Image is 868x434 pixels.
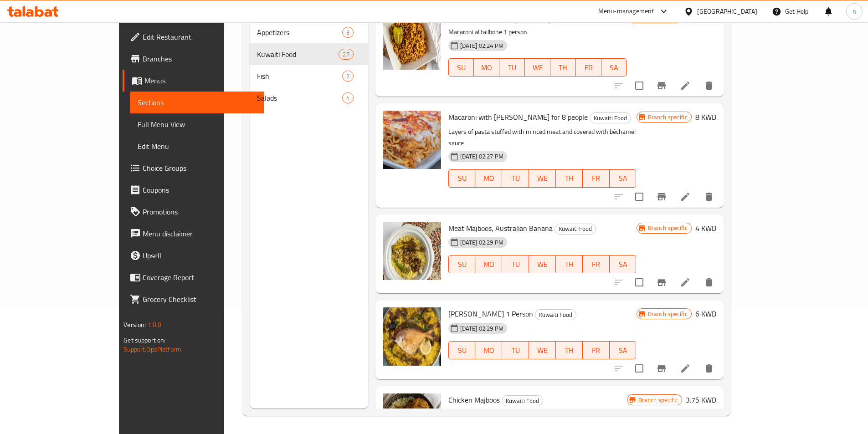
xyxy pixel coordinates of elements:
[560,172,579,185] span: TH
[630,76,649,95] span: Select to update
[130,135,264,157] a: Edit Menu
[605,61,623,74] span: SA
[143,272,257,283] span: Coverage Report
[143,206,257,217] span: Promotions
[448,126,637,149] p: Layers of pasta stuffed with minced meat and covered with béchamel sauce
[475,255,502,273] button: MO
[550,58,576,77] button: TH
[130,113,264,135] a: Full Menu View
[130,92,264,113] a: Sections
[680,363,691,374] a: Edit menu item
[610,255,637,273] button: SA
[576,58,601,77] button: FR
[343,72,353,81] span: 2
[651,357,673,379] button: Branch-specific-item
[123,70,264,92] a: Menus
[250,18,368,112] nav: Menu sections
[533,172,552,185] span: WE
[583,341,610,359] button: FR
[123,334,165,346] span: Get support on:
[651,271,673,293] button: Branch-specific-item
[533,258,552,271] span: WE
[123,179,264,201] a: Coupons
[613,344,633,357] span: SA
[601,58,627,77] button: SA
[533,344,552,357] span: WE
[556,341,583,359] button: TH
[257,71,342,82] div: Fish
[686,11,716,24] h6: 2.75 KWD
[695,307,716,320] h6: 6 KWD
[257,49,339,60] span: Kuwaiti Food
[448,221,553,235] span: Meat Majboos, Australian Banana
[651,186,673,208] button: Branch-specific-item
[144,75,257,86] span: Menus
[143,184,257,195] span: Coupons
[630,273,649,292] span: Select to update
[598,6,654,17] div: Menu-management
[506,258,525,271] span: TU
[452,172,472,185] span: SU
[502,255,529,273] button: TU
[499,58,525,77] button: TU
[680,80,691,91] a: Edit menu item
[554,61,572,74] span: TH
[583,255,610,273] button: FR
[123,319,146,331] span: Version:
[502,395,543,406] div: Kuwaiti Food
[143,294,257,305] span: Grocery Checklist
[680,191,691,202] a: Edit menu item
[123,223,264,245] a: Menu disclaimer
[138,141,257,152] span: Edit Menu
[556,169,583,188] button: TH
[123,157,264,179] a: Choice Groups
[586,258,606,271] span: FR
[250,21,368,43] div: Appetizers3
[698,357,720,379] button: delete
[475,169,502,188] button: MO
[123,266,264,288] a: Coverage Report
[644,224,691,232] span: Branch specific
[448,26,627,38] p: Macaroni al tailbone 1 person
[339,50,353,59] span: 27
[343,28,353,37] span: 3
[138,97,257,108] span: Sections
[452,258,472,271] span: SU
[613,258,633,271] span: SA
[448,255,476,273] button: SU
[342,92,354,103] div: items
[448,169,476,188] button: SU
[342,71,354,82] div: items
[556,255,583,273] button: TH
[452,61,471,74] span: SU
[698,75,720,97] button: delete
[143,53,257,64] span: Branches
[383,222,441,280] img: Meat Majboos, Australian Banana
[383,111,441,169] img: Macaroni with bechamel for 8 people
[555,224,596,235] div: Kuwaiti Food
[586,344,606,357] span: FR
[525,58,550,77] button: WE
[457,152,507,161] span: [DATE] 02:27 PM
[644,113,691,122] span: Branch specific
[257,92,342,103] span: Salads
[143,163,257,174] span: Choice Groups
[635,396,682,404] span: Branch specific
[250,65,368,87] div: Fish2
[342,27,354,38] div: items
[452,344,472,357] span: SU
[479,172,498,185] span: MO
[853,6,856,16] span: n
[555,224,596,234] span: Kuwaiti Food
[503,61,521,74] span: TU
[535,309,576,320] div: Kuwaiti Food
[529,61,547,74] span: WE
[586,172,606,185] span: FR
[339,49,353,60] div: items
[529,169,556,188] button: WE
[123,201,264,223] a: Promotions
[583,169,610,188] button: FR
[448,58,474,77] button: SU
[535,310,576,320] span: Kuwaiti Food
[695,111,716,123] h6: 8 KWD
